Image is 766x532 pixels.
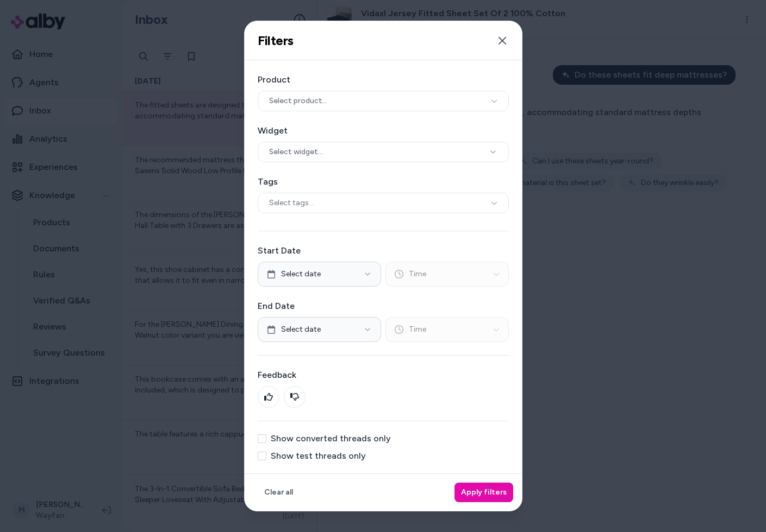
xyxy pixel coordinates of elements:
[258,369,509,382] label: Feedback
[258,33,294,49] h2: Filters
[281,324,321,335] span: Select date
[281,269,321,280] span: Select date
[454,483,513,502] button: Apply filters
[258,262,381,287] button: Select date
[258,300,509,313] label: End Date
[269,198,314,208] span: Select tags...
[258,175,509,188] label: Tags
[258,124,509,137] label: Widget
[258,317,381,342] button: Select date
[271,434,391,443] label: Show converted threads only
[269,96,327,106] span: Select product...
[258,73,509,86] label: Product
[258,483,300,502] button: Clear all
[258,244,509,257] label: Start Date
[271,452,366,460] label: Show test threads only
